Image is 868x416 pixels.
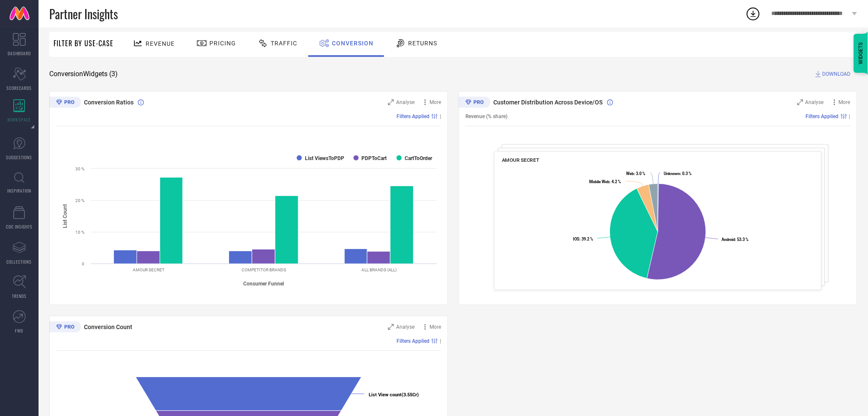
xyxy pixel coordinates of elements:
[388,99,394,105] svg: Zoom
[49,321,81,334] div: Premium
[8,50,31,56] span: DASHBOARD
[49,70,118,78] span: Conversion Widgets ( 3 )
[15,327,24,334] span: FWD
[362,155,387,161] text: PDPToCart
[369,392,419,398] text: (3.55Cr)
[839,99,850,105] span: More
[84,99,134,106] span: Conversion Ratios
[626,171,634,176] tspan: Web
[12,293,27,299] span: TRENDS
[62,204,68,228] tspan: List Count
[7,85,32,91] span: SCORECARDS
[430,324,441,330] span: More
[388,324,394,330] svg: Zoom
[440,113,441,119] span: |
[396,324,415,330] span: Analyse
[82,261,84,266] text: 0
[664,171,692,176] text: : 0.3 %
[7,259,32,265] span: COLLECTIONS
[502,157,540,163] span: AMOUR SECRET
[408,40,437,47] span: Returns
[664,171,680,176] tspan: Unknown
[84,324,132,330] span: Conversion Count
[332,40,373,47] span: Conversion
[8,116,31,123] span: WORKSPACE
[722,238,749,242] text: : 53.3 %
[397,338,430,344] span: Filters Applied
[806,113,839,119] span: Filters Applied
[493,99,603,106] span: Customer Distribution Across Device/OS
[823,70,851,78] span: DOWNLOAD
[361,267,397,272] text: ALL BRANDS (ALL)
[626,171,646,176] text: : 3.0 %
[405,155,433,161] text: CartToOrder
[430,99,441,105] span: More
[7,187,31,194] span: INSPIRATION
[242,267,286,272] text: COMPETITOR BRANDS
[397,113,430,119] span: Filters Applied
[271,40,297,47] span: Traffic
[209,40,236,47] span: Pricing
[49,97,81,110] div: Premium
[440,338,441,344] span: |
[849,113,850,119] span: |
[573,237,593,241] text: : 39.2 %
[805,99,824,105] span: Analyse
[6,223,33,230] span: CDC INSIGHTS
[244,281,284,287] tspan: Consumer Funnel
[459,97,490,110] div: Premium
[305,155,344,161] text: List ViewsToPDP
[49,5,118,23] span: Partner Insights
[6,154,33,160] span: SUGGESTIONS
[146,40,175,47] span: Revenue
[589,179,621,184] text: : 4.2 %
[369,392,402,398] tspan: List View count
[133,267,164,272] text: AMOUR SECRET
[75,198,84,203] text: 20 %
[722,238,735,242] tspan: Android
[746,6,761,21] div: Open download list
[573,237,579,241] tspan: IOS
[75,166,84,171] text: 30 %
[589,179,609,184] tspan: Mobile Web
[797,99,803,105] svg: Zoom
[54,38,113,48] span: Filter By Use-Case
[465,113,507,119] span: Revenue (% share)
[396,99,415,105] span: Analyse
[75,230,84,235] text: 10 %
